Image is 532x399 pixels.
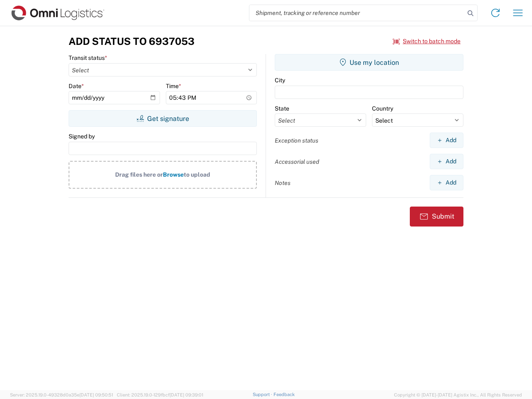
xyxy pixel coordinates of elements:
[275,105,289,112] label: State
[394,391,522,399] span: Copyright © [DATE]-[DATE] Agistix Inc., All Rights Reserved
[275,76,285,84] label: City
[430,133,463,148] button: Add
[275,54,463,71] button: Use my location
[163,171,184,178] span: Browse
[253,392,273,397] a: Support
[249,5,465,21] input: Shipment, tracking or reference number
[275,137,318,144] label: Exception status
[273,392,295,397] a: Feedback
[170,392,203,397] span: [DATE] 09:39:01
[69,54,107,62] label: Transit status
[430,154,463,169] button: Add
[69,133,95,140] label: Signed by
[117,392,203,397] span: Client: 2025.19.0-129fbcf
[69,110,257,127] button: Get signature
[115,171,163,178] span: Drag files here or
[10,392,113,397] span: Server: 2025.19.0-49328d0a35e
[393,34,461,48] button: Switch to batch mode
[430,175,463,190] button: Add
[69,82,84,90] label: Date
[275,179,291,187] label: Notes
[410,207,463,227] button: Submit
[166,82,181,90] label: Time
[275,158,319,165] label: Accessorial used
[69,35,195,47] h3: Add Status to 6937053
[372,105,393,112] label: Country
[79,392,113,397] span: [DATE] 09:50:51
[184,171,210,178] span: to upload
